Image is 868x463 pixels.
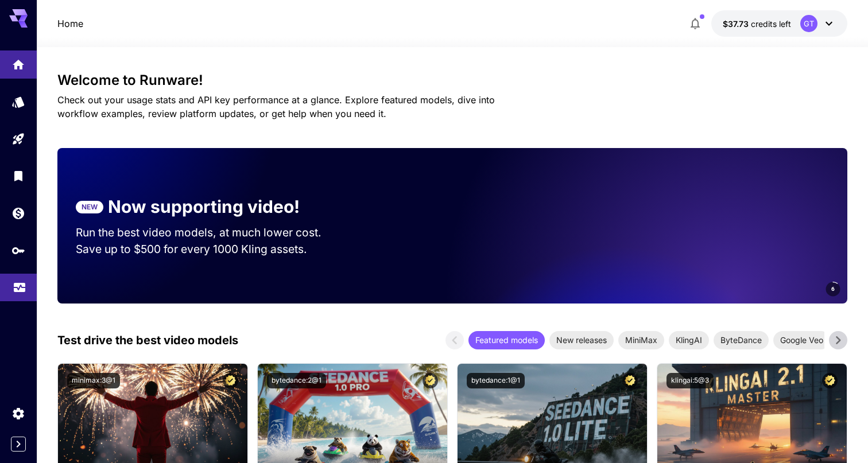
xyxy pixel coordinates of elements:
[57,17,83,30] nav: breadcrumb
[822,373,838,388] button: Certified Model – Vetted for best performance and includes a commercial license.
[468,331,545,349] div: Featured models
[11,54,25,68] div: Home
[11,437,26,452] button: Expand sidebar
[82,202,98,212] p: NEW
[714,334,769,346] span: ByteDance
[223,373,238,388] button: Certified Model – Vetted for best performance and includes a commercial license.
[11,206,25,220] div: Wallet
[549,334,614,346] span: New releases
[831,285,835,293] span: 6
[800,15,817,32] div: GT
[773,331,830,349] div: Google Veo
[267,373,326,388] button: bytedance:2@1
[669,331,709,349] div: KlingAI
[108,194,300,220] p: Now supporting video!
[13,277,26,291] div: Usage
[714,331,769,349] div: ByteDance
[423,373,438,388] button: Certified Model – Vetted for best performance and includes a commercial license.
[67,373,120,388] button: minimax:3@1
[11,243,25,258] div: API Keys
[723,19,751,29] span: $37.73
[773,334,830,346] span: Google Veo
[549,331,614,349] div: New releases
[11,406,25,421] div: Settings
[11,132,25,146] div: Playground
[622,373,638,388] button: Certified Model – Vetted for best performance and includes a commercial license.
[76,224,343,241] p: Run the best video models, at much lower cost.
[11,95,25,109] div: Models
[57,94,495,119] span: Check out your usage stats and API key performance at a glance. Explore featured models, dive int...
[618,331,664,349] div: MiniMax
[57,332,238,349] p: Test drive the best video models
[669,334,709,346] span: KlingAI
[711,10,847,37] button: $37.72752GT
[11,169,25,183] div: Library
[618,334,664,346] span: MiniMax
[751,19,791,29] span: credits left
[76,241,343,258] p: Save up to $500 for every 1000 Kling assets.
[57,17,83,30] a: Home
[666,373,714,388] button: klingai:5@3
[57,72,847,88] h3: Welcome to Runware!
[467,373,525,388] button: bytedance:1@1
[723,18,791,30] div: $37.72752
[468,334,545,346] span: Featured models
